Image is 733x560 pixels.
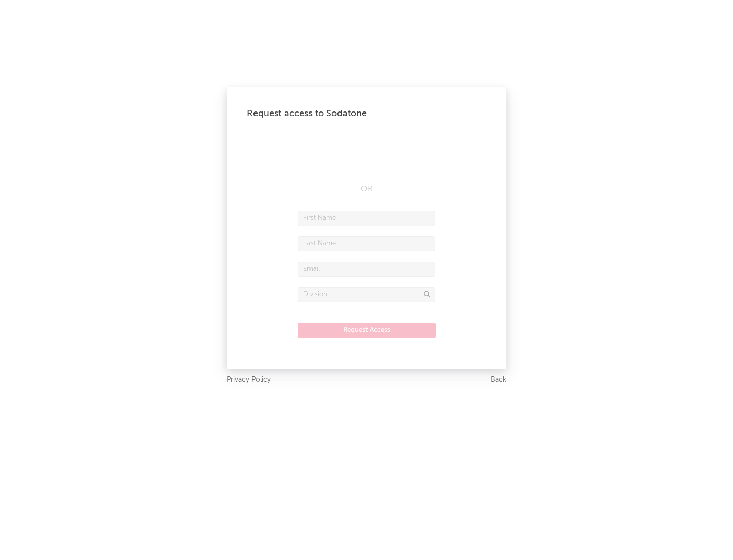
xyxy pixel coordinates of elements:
div: Request access to Sodatone [247,107,486,120]
button: Request Access [298,323,436,338]
input: Last Name [298,236,435,251]
input: Email [298,262,435,277]
input: Division [298,287,435,302]
input: First Name [298,211,435,226]
a: Privacy Policy [227,374,271,386]
div: OR [298,183,435,195]
a: Back [491,374,506,386]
